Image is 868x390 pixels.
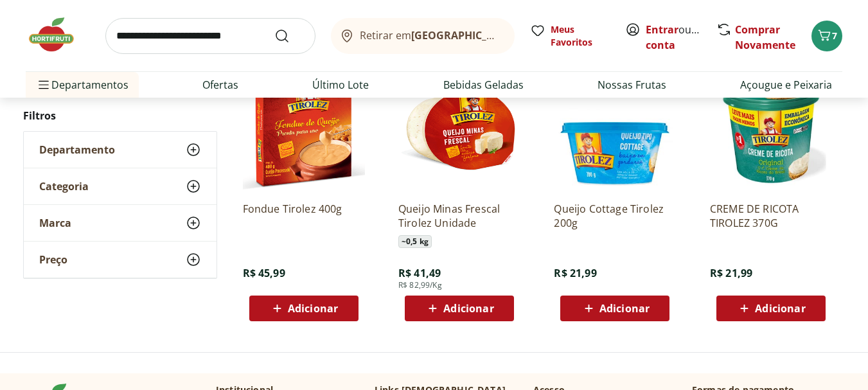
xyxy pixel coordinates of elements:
span: ~ 0,5 kg [398,235,432,248]
button: Adicionar [249,296,359,321]
span: Adicionar [599,303,650,314]
button: Adicionar [716,296,826,321]
a: Último Lote [312,77,369,93]
span: R$ 41,49 [398,266,441,280]
button: Preço [24,242,217,278]
a: Ofertas [202,77,238,93]
span: Meus Favoritos [551,23,610,49]
span: Marca [39,217,71,229]
button: Submit Search [274,28,305,44]
span: R$ 82,99/Kg [398,280,442,290]
span: 7 [832,30,837,42]
button: Departamento [24,132,217,168]
button: Marca [24,205,217,241]
a: Meus Favoritos [530,23,610,49]
span: Categoria [39,180,89,193]
span: Preço [39,253,67,266]
img: Queijo Minas Frescal Tirolez Unidade [398,69,520,191]
a: Fondue Tirolez 400g [243,202,365,230]
span: R$ 21,99 [710,266,752,280]
b: [GEOGRAPHIC_DATA]/[GEOGRAPHIC_DATA] [411,28,628,42]
button: Retirar em[GEOGRAPHIC_DATA]/[GEOGRAPHIC_DATA] [331,18,515,54]
button: Menu [36,69,51,100]
button: Categoria [24,168,217,204]
span: R$ 45,99 [243,266,285,280]
span: R$ 21,99 [554,266,596,280]
button: Adicionar [560,296,669,321]
h2: Filtros [23,103,217,129]
img: Queijo Cottage Tirolez 200g [554,69,676,191]
span: Adicionar [288,303,338,314]
a: Comprar Novamente [735,22,795,52]
button: Adicionar [405,296,514,321]
a: CREME DE RICOTA TIROLEZ 370G [710,202,832,230]
a: Nossas Frutas [598,77,666,93]
a: Açougue e Peixaria [740,77,832,93]
img: Hortifruti [26,15,90,54]
img: Fondue Tirolez 400g [243,69,365,191]
a: Bebidas Geladas [443,77,524,93]
a: Queijo Minas Frescal Tirolez Unidade [398,202,520,230]
span: Departamentos [36,69,128,100]
span: Adicionar [755,303,805,314]
a: Queijo Cottage Tirolez 200g [554,202,676,230]
span: Retirar em [360,30,502,41]
a: Entrar [646,22,678,37]
img: CREME DE RICOTA TIROLEZ 370G [710,69,832,191]
a: Criar conta [646,22,716,52]
button: Carrinho [811,21,842,51]
span: Adicionar [443,303,493,314]
input: search [105,18,315,54]
span: Departamento [39,143,115,156]
span: ou [646,22,703,53]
